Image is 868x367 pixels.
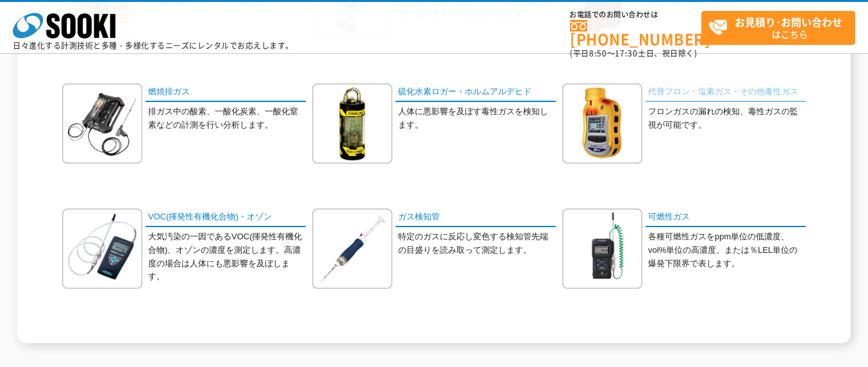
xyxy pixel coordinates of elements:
[312,209,392,289] img: ガス検知管
[570,11,701,19] span: お電話でのお問い合わせは
[708,12,855,44] span: はこちら
[62,209,142,289] img: VOC(揮発性有機化合物)・オゾン
[312,83,392,164] img: 硫化水素ロガー・ホルムアルデヒド
[146,209,306,227] a: VOC(揮発性有機化合物)・オゾン
[398,105,556,132] p: 人体に悪影響を及ぼす毒性ガスを検知します。
[701,11,855,45] a: お見積り･お問い合わせはこちら
[148,230,306,284] p: 大気汚染の一因であるVOC(揮発性有機化合物)、オゾンの濃度を測定します。高濃度の場合は人体にも悪影響を及ぼします。
[589,47,607,59] span: 8:50
[148,105,306,132] p: 排ガス中の酸素、一酸化炭素、一酸化窒素などの計測を行い分析します。
[396,83,556,102] a: 硫化水素ロガー・ホルムアルデヒド
[735,14,842,30] strong: お見積り･お問い合わせ
[13,42,294,49] p: 日々進化する計測技術と多種・多様化するニーズにレンタルでお応えします。
[646,83,806,102] a: 代替フロン・塩素ガス・その他毒性ガス
[615,47,638,59] span: 17:30
[570,47,697,59] span: (平日 ～ 土日、祝日除く)
[648,105,806,132] p: フロンガスの漏れの検知、毒性ガスの監視が可能です。
[62,83,142,164] img: 燃焼排ガス
[562,209,642,289] img: 可燃性ガス
[396,209,556,227] a: ガス検知管
[570,20,701,46] a: [PHONE_NUMBER]
[646,209,806,227] a: 可燃性ガス
[146,83,306,102] a: 燃焼排ガス
[398,230,556,257] p: 特定のガスに反応し変色する検知管先端の目盛りを読み取って測定します。
[648,230,806,270] p: 各種可燃性ガスをppm単位の低濃度、vol%単位の高濃度、または％LEL単位の爆発下限界で表します。
[562,83,642,164] img: 代替フロン・塩素ガス・その他毒性ガス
